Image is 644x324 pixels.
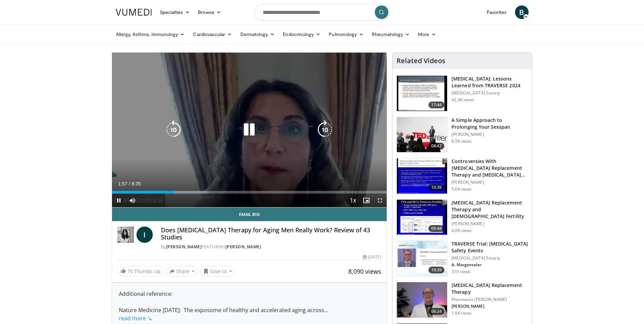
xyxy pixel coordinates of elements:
[452,186,472,192] p: 5.6K views
[397,117,528,153] a: 08:47 A Simple Approach to Prolonging Your Sexspan [PERSON_NAME] 6.5K views
[452,199,528,220] h3: [MEDICAL_DATA] Replacement Therapy and [DEMOGRAPHIC_DATA] Fertility
[325,28,368,41] a: Pulmonology
[397,282,447,318] img: e23de6d5-b3cf-4de1-8780-c4eec047bbc0.150x105_q85_crop-smart_upscale.jpg
[136,227,153,243] a: I
[452,221,528,227] p: [PERSON_NAME]
[348,267,381,275] span: 8,090 views
[112,208,387,221] a: Email Iris
[452,117,528,130] h3: A Simple Approach to Prolonging Your Sexspan
[452,158,528,178] h3: Controversies With [MEDICAL_DATA] Replacement Therapy and [MEDICAL_DATA] Can…
[200,266,235,277] button: Save to
[452,90,528,96] p: [MEDICAL_DATA] Society
[428,184,445,191] span: 10:39
[397,282,528,318] a: 06:24 [MEDICAL_DATA] Replacement Therapy Pharmacist [PERSON_NAME] [PERSON_NAME] 1.6K views
[156,5,194,19] a: Specialties
[452,75,528,89] h3: [MEDICAL_DATA]: Lessons Learned from TRAVERSE 2024
[112,194,126,207] button: Pause
[161,244,382,250] div: By FEATURING
[194,5,225,19] a: Browse
[397,199,528,235] a: 09:48 [MEDICAL_DATA] Replacement Therapy and [DEMOGRAPHIC_DATA] Fertility [PERSON_NAME] 4.0K views
[373,194,387,207] button: Fullscreen
[279,28,325,41] a: Endocrinology
[452,180,528,185] p: [PERSON_NAME]
[119,314,152,322] a: read more ↘
[452,297,528,302] p: Pharmacist [PERSON_NAME]
[452,282,528,295] h3: [MEDICAL_DATA] Replacement Therapy
[360,194,373,207] button: Enable picture-in-picture mode
[428,143,445,149] span: 08:47
[397,75,528,111] a: 17:44 [MEDICAL_DATA]: Lessons Learned from TRAVERSE 2024 [MEDICAL_DATA] Society 42.3K views
[119,306,328,322] span: ...
[161,227,382,241] h4: Does [MEDICAL_DATA] Therapy for Aging Men Really Work? Review of 43 Studies
[452,97,474,103] p: 42.3K views
[452,132,528,137] p: [PERSON_NAME]
[428,267,445,273] span: 19:39
[189,28,236,41] a: Cardiovascular
[515,5,529,19] a: B
[397,158,528,194] a: 10:39 Controversies With [MEDICAL_DATA] Replacement Therapy and [MEDICAL_DATA] Can… [PERSON_NAME]...
[397,76,447,111] img: 1317c62a-2f0d-4360-bee0-b1bff80fed3c.150x105_q85_crop-smart_upscale.jpg
[397,158,447,194] img: 418933e4-fe1c-4c2e-be56-3ce3ec8efa3b.150x105_q85_crop-smart_upscale.jpg
[483,5,511,19] a: Favorites
[452,139,472,144] p: 6.5K views
[452,240,528,254] h3: TRAVERSE Trial: [MEDICAL_DATA] Safety Events
[346,194,360,207] button: Playback Rate
[452,262,528,268] p: A. Morgentaler
[166,266,198,277] button: Share
[452,255,528,261] p: [MEDICAL_DATA] Society
[116,9,152,16] img: VuMedi Logo
[126,194,139,207] button: Mute
[236,28,279,41] a: Dermatology
[132,181,141,186] span: 8:35
[118,181,127,186] span: 1:57
[117,227,134,243] img: Dr. Iris Gorfinkel
[225,244,261,250] a: [PERSON_NAME]
[368,28,414,41] a: Rheumatology
[127,268,133,274] span: 75
[254,4,390,20] input: Search topics, interventions
[119,290,380,322] div: Additional reference: Nature Medicine [DATE]: The exposome of healthy and accelerated aging across
[112,28,189,41] a: Allergy, Asthma, Immunology
[428,102,445,108] span: 17:44
[117,266,164,276] a: 75 Thumbs Up
[397,241,447,276] img: 9812f22f-d817-4923-ae6c-a42f6b8f1c21.png.150x105_q85_crop-smart_upscale.png
[414,28,440,41] a: More
[452,228,472,233] p: 4.0K views
[166,244,202,250] a: [PERSON_NAME]
[428,308,445,315] span: 06:24
[112,191,387,194] div: Progress Bar
[397,240,528,276] a: 19:39 TRAVERSE Trial: [MEDICAL_DATA] Safety Events [MEDICAL_DATA] Society A. Morgentaler 319 views
[112,53,387,208] video-js: Video Player
[363,254,381,260] div: [DATE]
[452,269,471,274] p: 319 views
[452,310,472,316] p: 1.6K views
[397,117,447,152] img: c4bd4661-e278-4c34-863c-57c104f39734.150x105_q85_crop-smart_upscale.jpg
[397,200,447,235] img: 58e29ddd-d015-4cd9-bf96-f28e303b730c.150x105_q85_crop-smart_upscale.jpg
[397,57,445,65] h4: Related Videos
[129,181,130,186] span: /
[428,225,445,232] span: 09:48
[452,304,528,309] p: [PERSON_NAME]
